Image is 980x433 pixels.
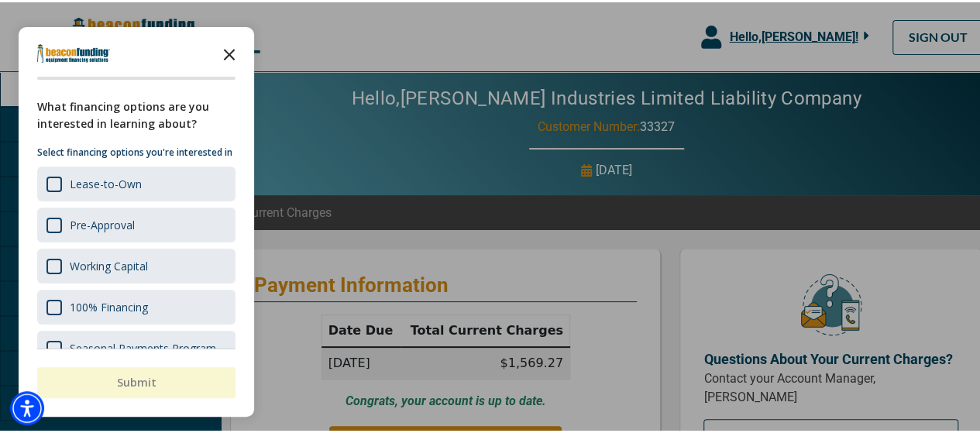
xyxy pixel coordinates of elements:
div: Pre-Approval [70,215,135,230]
div: Seasonal Payments Program [37,328,236,363]
div: Lease-to-Own [70,174,142,189]
p: Select financing options you're interested in [37,143,236,158]
div: 100% Financing [37,287,236,322]
div: Pre-Approval [37,205,236,240]
div: What financing options are you interested in learning about? [37,96,236,130]
div: Lease-to-Own [37,164,236,199]
div: Working Capital [37,246,236,281]
div: 100% Financing [70,297,148,312]
div: Survey [19,25,254,414]
div: Seasonal Payments Program [70,338,216,353]
div: Accessibility Menu [10,389,44,423]
button: Close the survey [214,36,245,67]
button: Submit [37,365,236,396]
div: Working Capital [70,256,148,271]
img: Company logo [37,42,110,60]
